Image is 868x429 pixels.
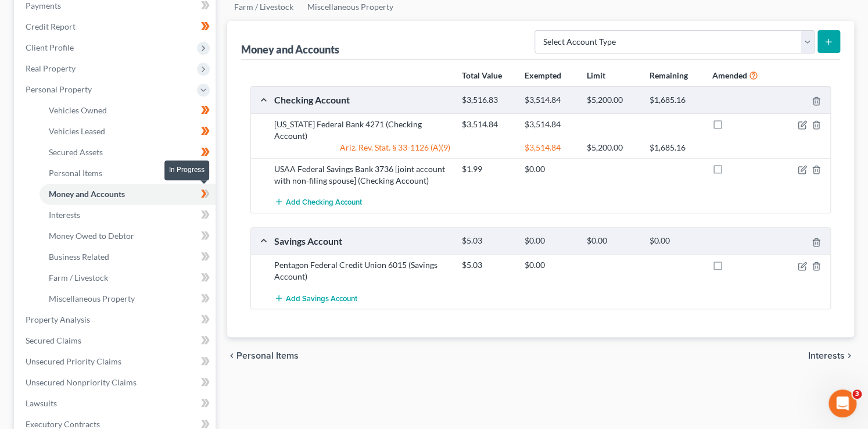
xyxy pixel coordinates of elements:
[26,356,121,366] span: Unsecured Priority Claims
[518,235,581,246] div: $0.00
[26,398,57,408] span: Lawsuits
[26,335,81,345] span: Secured Claims
[808,351,854,360] button: Interests chevron_right
[40,205,216,226] a: Interests
[49,273,108,283] span: Farm / Livestock
[268,119,456,142] div: [US_STATE] Federal Bank 4271 (Checking Account)
[49,252,109,262] span: Business Related
[587,70,605,80] strong: Limit
[581,235,644,246] div: $0.00
[518,163,581,175] div: $0.00
[808,351,845,360] span: Interests
[16,330,216,351] a: Secured Claims
[650,70,688,80] strong: Remaining
[268,142,456,153] div: Ariz. Rev. Stat. § 33-1126 (A)(9)
[49,168,102,178] span: Personal Items
[40,288,216,309] a: Miscellaneous Property
[49,147,103,157] span: Secured Assets
[227,351,299,360] button: chevron_left Personal Items
[852,389,862,399] span: 3
[518,95,581,106] div: $3,514.84
[16,309,216,330] a: Property Analysis
[461,70,501,80] strong: Total Value
[456,235,519,246] div: $5.03
[286,294,357,303] span: Add Savings Account
[644,142,706,153] div: $1,685.16
[40,121,216,142] a: Vehicles Leased
[524,70,561,80] strong: Exempted
[268,163,456,187] div: USAA Federal Savings Bank 3736 [joint account with non-filing spouse] (Checking Account)
[16,372,216,393] a: Unsecured Nonpriority Claims
[227,351,236,360] i: chevron_left
[268,259,456,283] div: Pentagon Federal Credit Union 6015 (Savings Account)
[40,246,216,267] a: Business Related
[644,95,706,106] div: $1,685.16
[518,259,581,271] div: $0.00
[26,419,100,429] span: Executory Contracts
[456,119,519,130] div: $3,514.84
[49,294,135,303] span: Miscellaneous Property
[49,126,105,136] span: Vehicles Leased
[712,70,747,80] strong: Amended
[268,235,456,247] div: Savings Account
[16,16,216,37] a: Credit Report
[26,42,74,52] span: Client Profile
[241,42,339,56] div: Money and Accounts
[456,95,519,106] div: $3,516.83
[236,351,299,360] span: Personal Items
[286,198,362,207] span: Add Checking Account
[16,351,216,372] a: Unsecured Priority Claims
[40,142,216,163] a: Secured Assets
[644,235,706,246] div: $0.00
[49,105,107,115] span: Vehicles Owned
[40,226,216,246] a: Money Owed to Debtor
[164,160,209,180] div: In Progress
[16,393,216,414] a: Lawsuits
[26,314,90,324] span: Property Analysis
[26,63,76,73] span: Real Property
[581,95,644,106] div: $5,200.00
[26,377,137,387] span: Unsecured Nonpriority Claims
[828,389,856,417] iframe: Intercom live chat
[49,189,125,199] span: Money and Accounts
[40,267,216,288] a: Farm / Livestock
[40,184,216,205] a: Money and Accounts
[26,84,92,94] span: Personal Property
[49,210,80,220] span: Interests
[518,119,581,130] div: $3,514.84
[518,142,581,153] div: $3,514.84
[268,94,456,106] div: Checking Account
[49,231,134,241] span: Money Owed to Debtor
[26,22,76,31] span: Credit Report
[845,351,854,360] i: chevron_right
[456,163,519,175] div: $1.99
[40,100,216,121] a: Vehicles Owned
[456,259,519,271] div: $5.03
[581,142,644,153] div: $5,200.00
[40,163,216,184] a: Personal Items
[26,1,61,10] span: Payments
[274,191,362,213] button: Add Checking Account
[274,287,357,309] button: Add Savings Account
